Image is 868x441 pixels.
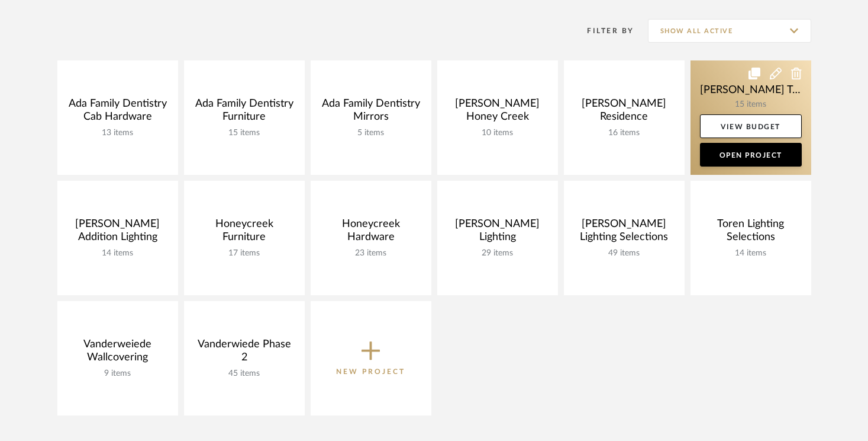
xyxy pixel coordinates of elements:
[573,248,675,258] div: 49 items
[573,218,675,248] div: [PERSON_NAME] Lighting Selections
[336,366,405,378] p: New Project
[572,25,634,37] div: Filter By
[700,218,802,248] div: Toren Lighting Selections
[700,248,802,258] div: 14 items
[67,218,169,248] div: [PERSON_NAME] Addition Lighting
[700,143,802,167] a: Open Project
[67,248,169,258] div: 14 items
[573,97,675,128] div: [PERSON_NAME] Residence
[67,128,169,138] div: 13 items
[320,128,422,138] div: 5 items
[67,369,169,379] div: 9 items
[193,97,295,128] div: Ada Family Dentistry Furniture
[320,248,422,258] div: 23 items
[447,128,548,138] div: 10 items
[447,97,548,128] div: [PERSON_NAME] Honey Creek
[193,128,295,138] div: 15 items
[193,338,295,369] div: Vanderwiede Phase 2
[67,97,169,128] div: Ada Family Dentistry Cab Hardware
[193,369,295,379] div: 45 items
[573,128,675,138] div: 16 items
[193,218,295,248] div: Honeycreek Furniture
[320,97,422,128] div: Ada Family Dentistry Mirrors
[447,248,548,258] div: 29 items
[447,218,548,248] div: [PERSON_NAME] Lighting
[67,338,169,369] div: Vanderweiede Wallcovering
[700,114,802,138] a: View Budget
[311,301,431,416] button: New Project
[193,248,295,258] div: 17 items
[320,218,422,248] div: Honeycreek Hardware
